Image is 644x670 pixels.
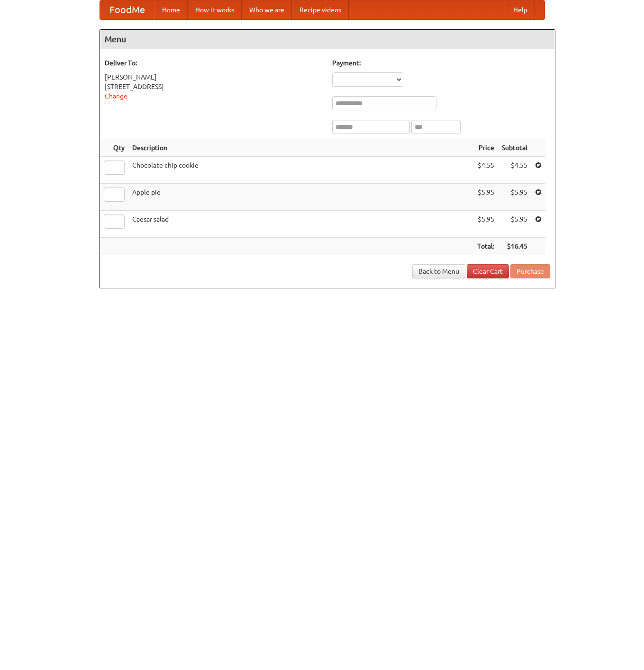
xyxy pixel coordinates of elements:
[473,184,498,211] td: $5.95
[105,92,127,100] a: Change
[467,264,509,278] a: Clear Cart
[498,184,531,211] td: $5.95
[105,82,323,91] div: [STREET_ADDRESS]
[292,0,349,19] a: Recipe videos
[473,238,498,255] th: Total:
[242,0,292,19] a: Who we are
[332,58,550,68] h5: Payment:
[128,184,473,211] td: Apple pie
[188,0,242,19] a: How it works
[506,0,535,19] a: Help
[498,238,531,255] th: $16.45
[473,157,498,184] td: $4.55
[498,139,531,157] th: Subtotal
[498,157,531,184] td: $4.55
[100,30,555,49] h4: Menu
[154,0,188,19] a: Home
[128,211,473,238] td: Caesar salad
[100,139,128,157] th: Qty
[473,139,498,157] th: Price
[412,264,465,278] a: Back to Menu
[510,264,550,278] button: Purchase
[105,58,323,68] h5: Deliver To:
[105,72,323,82] div: [PERSON_NAME]
[128,157,473,184] td: Chocolate chip cookie
[128,139,473,157] th: Description
[100,0,154,19] a: FoodMe
[473,211,498,238] td: $5.95
[498,211,531,238] td: $5.95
